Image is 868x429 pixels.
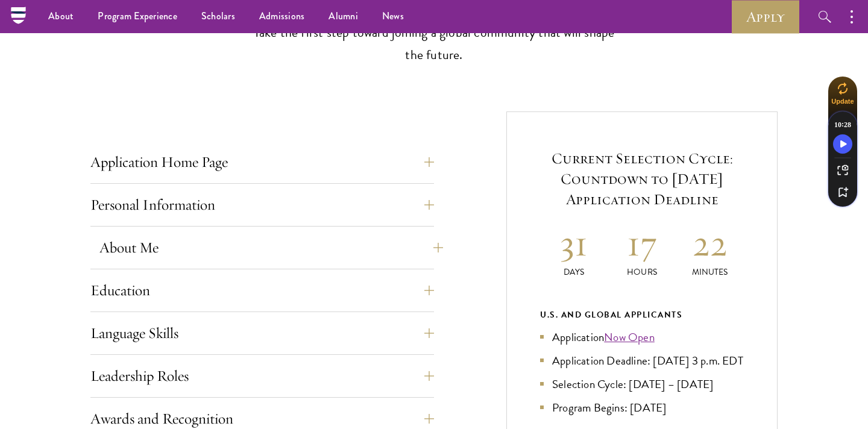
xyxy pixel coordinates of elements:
button: Personal Information [90,190,434,219]
button: Leadership Roles [90,362,434,390]
p: Minutes [676,266,744,278]
a: Now Open [604,328,655,346]
button: Application Home Page [90,148,434,177]
p: Take the first step toward joining a global community that will shape the future. [247,22,621,66]
li: Application Deadline: [DATE] 3 p.m. EDT [540,352,744,369]
button: Education [90,276,434,305]
li: Application [540,328,744,346]
h2: 17 [608,221,676,266]
li: Program Begins: [DATE] [540,399,744,416]
li: Selection Cycle: [DATE] – [DATE] [540,375,744,393]
button: Language Skills [90,319,434,348]
h2: 22 [676,221,744,266]
button: About Me [99,233,443,262]
div: U.S. and Global Applicants [540,307,744,322]
p: Days [540,266,608,278]
h5: Current Selection Cycle: Countdown to [DATE] Application Deadline [540,148,744,210]
p: Hours [608,266,676,278]
h2: 31 [540,221,608,266]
